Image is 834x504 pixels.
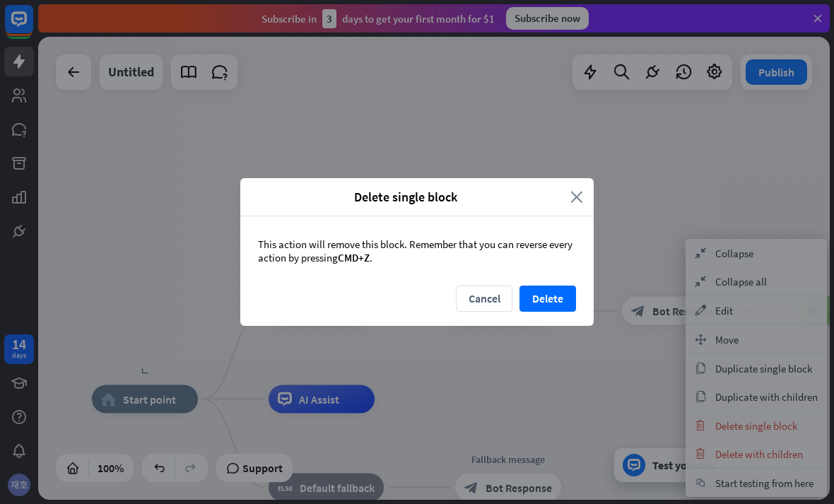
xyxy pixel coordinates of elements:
[519,286,576,312] button: Delete
[11,6,54,48] button: Open LiveChat chat widget
[240,216,594,286] div: This action will remove this block. Remember that you can reverse every action by pressing .
[251,189,560,205] span: Delete single block
[570,189,583,205] i: close
[456,286,512,312] button: Cancel
[338,251,370,264] span: CMD+Z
